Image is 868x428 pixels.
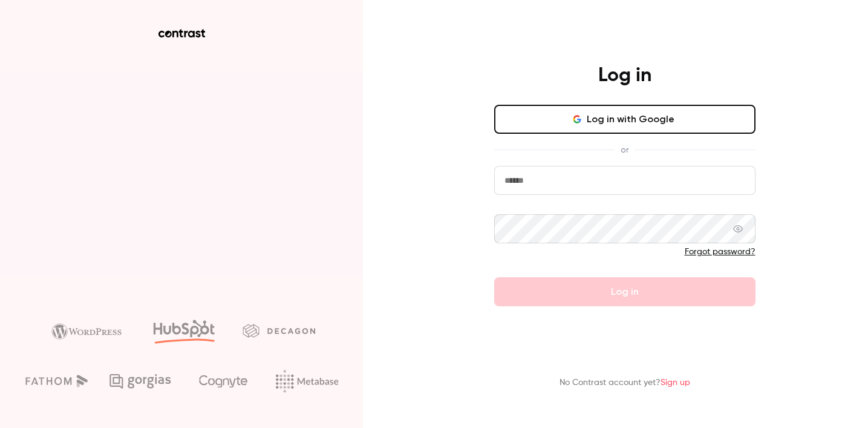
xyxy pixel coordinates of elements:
a: Forgot password? [685,248,755,256]
h4: Log in [598,64,651,88]
p: No Contrast account yet? [560,377,690,389]
span: or [615,143,635,156]
a: Sign up [661,378,690,387]
img: decagon [243,324,315,337]
button: Log in with Google [494,105,755,134]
